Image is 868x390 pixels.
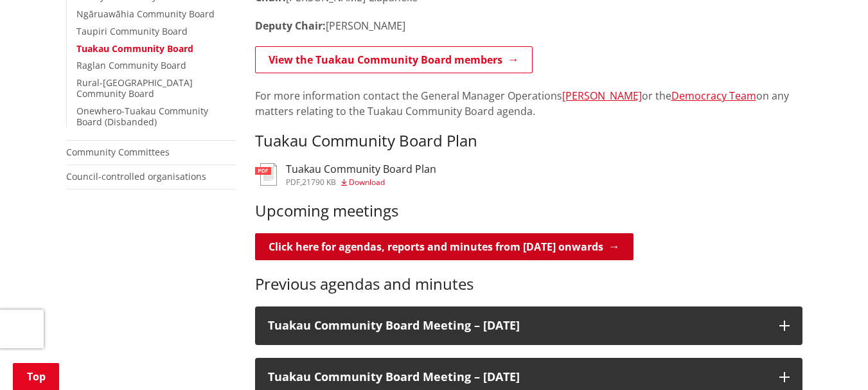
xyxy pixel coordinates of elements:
[255,88,802,119] p: For more information contact the General Manager Operations or the on any matters relating to the...
[66,170,206,182] a: Council-controlled organisations
[66,146,170,158] a: Community Committees
[302,177,336,188] span: 21790 KB
[562,89,642,103] a: [PERSON_NAME]
[255,19,326,33] strong: Deputy Chair:
[255,46,533,73] a: View the Tuakau Community Board members
[255,18,802,33] p: [PERSON_NAME]
[76,105,208,128] a: Onewhero-Tuakau Community Board (Disbanded)
[286,179,436,186] div: ,
[349,177,385,188] span: Download
[76,25,188,37] a: Taupiri Community Board
[286,163,436,175] h3: Tuakau Community Board Plan
[76,59,186,71] a: Raglan Community Board
[13,363,59,390] a: Top
[255,233,633,260] a: Click here for agendas, reports and minutes from [DATE] onwards
[671,89,756,103] a: Democracy Team
[255,202,802,220] h3: Upcoming meetings
[268,319,766,332] h3: Tuakau Community Board Meeting – [DATE]
[286,177,300,188] span: pdf
[255,132,802,150] h3: Tuakau Community Board Plan
[255,163,277,186] img: document-pdf.svg
[76,76,193,100] a: Rural-[GEOGRAPHIC_DATA] Community Board
[255,163,436,186] a: Tuakau Community Board Plan pdf,21790 KB Download
[76,8,215,20] a: Ngāruawāhia Community Board
[268,371,766,384] h3: Tuakau Community Board Meeting – [DATE]
[809,336,855,382] iframe: Messenger Launcher
[76,42,193,55] a: Tuakau Community Board
[255,275,802,294] h3: Previous agendas and minutes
